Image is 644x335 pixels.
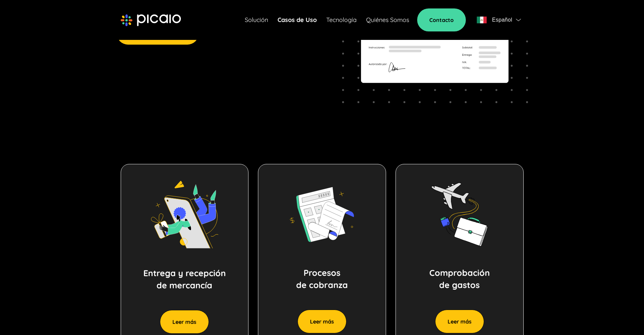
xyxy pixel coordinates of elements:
[477,17,487,23] img: flag
[366,15,409,25] a: Quiénes Somos
[278,15,317,25] a: Casos de Uso
[426,181,493,248] img: image
[435,310,484,333] button: Leer más
[417,8,466,31] a: Contacto
[429,267,490,291] p: Comprobación de gastos
[296,267,348,291] p: Procesos de cobranza
[474,13,523,27] button: flagEspañolflag
[143,267,226,291] p: Entrega y recepción de mercancía
[326,15,357,25] a: Tecnología
[151,181,218,248] img: image
[516,19,521,21] img: flag
[492,15,512,25] span: Español
[245,15,268,25] a: Solución
[121,14,181,26] img: picaio-logo
[297,310,347,333] button: Leer más
[160,310,209,334] button: Leer más
[288,181,356,248] img: image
